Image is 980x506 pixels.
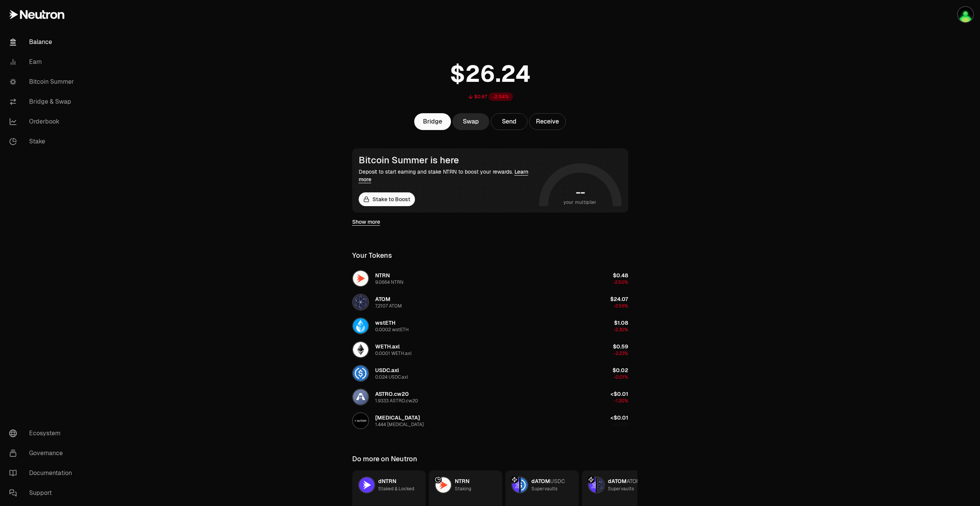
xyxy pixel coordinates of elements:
[436,477,451,493] img: NTRN Logo
[612,367,628,374] span: $0.02
[378,478,396,485] span: dNTRN
[3,423,83,443] a: Ecosystem
[375,279,403,285] div: 9.0664 NTRN
[608,485,634,493] div: Supervaults
[3,463,83,483] a: Documentation
[512,477,519,493] img: dATOM Logo
[613,303,628,309] span: -2.56%
[359,477,374,493] img: dNTRN Logo
[375,374,408,380] div: 0.024 USDC.axl
[352,454,417,464] div: Do more on Neutron
[550,478,565,485] span: USDC
[352,250,392,261] div: Your Tokens
[3,32,83,52] a: Balance
[613,272,628,279] span: $0.48
[375,414,420,421] span: [MEDICAL_DATA]
[348,267,633,290] button: NTRN LogoNTRN9.0664 NTRN$0.48-2.50%
[375,390,409,397] span: ASTRO.cw20
[378,485,414,493] div: Staked & Locked
[3,443,83,463] a: Governance
[610,296,628,303] span: $24.07
[576,186,585,198] h1: --
[375,296,390,303] span: ATOM
[611,414,628,421] span: <$0.01
[375,367,399,374] span: USDC.axl
[353,413,368,428] img: AUTISM Logo
[348,362,633,385] button: USDC.axl LogoUSDC.axl0.024 USDC.axl$0.02-0.01%
[474,94,487,100] div: $0.67
[529,113,566,130] button: Receive
[531,478,550,485] span: dATOM
[348,314,633,337] button: wstETH LogowstETH0.0002 wstETH$1.08-2.30%
[375,343,400,350] span: WETH.axl
[608,478,627,485] span: dATOM
[521,477,528,493] img: USDC Logo
[3,132,83,151] a: Stake
[3,72,83,92] a: Bitcoin Summer
[348,338,633,361] button: WETH.axl LogoWETH.axl0.0001 WETH.axl$0.59-2.23%
[455,485,471,493] div: Staking
[353,389,368,405] img: ASTRO.cw20 Logo
[614,350,628,356] span: -2.23%
[353,318,368,334] img: wstETH Logo
[359,192,415,206] a: Stake to Boost
[613,327,628,333] span: -2.30%
[375,327,409,333] div: 0.0002 wstETH
[353,342,368,357] img: WETH.axl Logo
[353,294,368,310] img: ATOM Logo
[627,478,641,485] span: ATOM
[488,93,513,101] div: -2.54%
[375,421,424,428] div: 1.444 [MEDICAL_DATA]
[348,291,633,314] button: ATOM LogoATOM7.2107 ATOM$24.07-2.56%
[359,168,536,183] div: Deposit to start earning and stake NTRN to boost your rewards.
[612,421,628,428] span: +0.00%
[452,113,489,130] a: Swap
[589,477,596,493] img: dATOM Logo
[958,7,973,22] img: portefeuilleterra
[613,343,628,350] span: $0.59
[375,350,412,356] div: 0.0001 WETH.axl
[614,374,628,380] span: -0.01%
[563,198,597,206] span: your multiplier
[613,279,628,285] span: -2.50%
[414,113,451,130] a: Bridge
[3,92,83,112] a: Bridge & Swap
[611,390,628,397] span: <$0.01
[614,319,628,326] span: $1.08
[375,319,395,326] span: wstETH
[375,398,418,404] div: 1.9333 ASTRO.cw20
[353,271,368,286] img: NTRN Logo
[348,386,633,408] button: ASTRO.cw20 LogoASTRO.cw201.9333 ASTRO.cw20<$0.01-1.20%
[614,398,628,404] span: -1.20%
[531,485,557,493] div: Supervaults
[359,155,536,166] div: Bitcoin Summer is here
[3,52,83,72] a: Earn
[3,483,83,503] a: Support
[597,477,604,493] img: ATOM Logo
[3,112,83,132] a: Orderbook
[375,272,390,279] span: NTRN
[352,218,380,226] a: Show more
[348,409,633,432] button: AUTISM Logo[MEDICAL_DATA]1.444 [MEDICAL_DATA]<$0.01+0.00%
[353,366,368,381] img: USDC.axl Logo
[491,113,528,130] button: Send
[455,478,469,485] span: NTRN
[375,303,402,309] div: 7.2107 ATOM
